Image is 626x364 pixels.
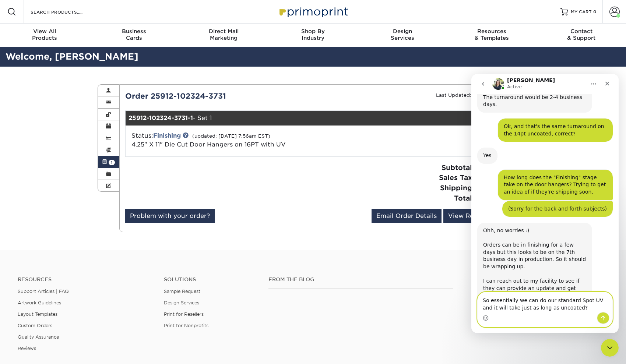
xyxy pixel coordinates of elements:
a: Layout Templates [18,311,57,317]
span: MY CART [571,9,592,15]
img: Primoprint [276,4,350,20]
strong: Total: [454,194,474,202]
small: Last Updated: [DATE] 7:56am EST [436,92,523,98]
div: Marketing [179,28,268,41]
a: Finishing [153,132,181,139]
div: Order 25912-102324-3731 [120,91,324,102]
strong: Subtotal: [442,163,474,172]
strong: 25912-102324-3731-1 [129,114,193,121]
div: Ohh, no worries :) Orders can be in finishing for a few days but this looks to be on the 7th busi... [12,153,115,240]
iframe: Intercom live chat [471,74,619,333]
div: Status: [126,131,390,149]
input: SEARCH PRODUCTS..... [30,7,102,16]
a: Print for Resellers [164,311,204,317]
a: Email Order Details [372,209,442,223]
div: Services [358,28,447,41]
span: 0 [593,9,597,14]
strong: Shipping: [440,184,474,192]
a: Print for Nonprofits [164,323,208,328]
a: DesignServices [358,24,447,47]
iframe: Intercom live chat [601,339,619,357]
span: Direct Mail [179,28,268,35]
textarea: Message… [6,218,141,238]
h4: Solutions [164,276,257,283]
span: Business [89,28,179,35]
button: Send a message… [126,238,138,250]
a: Contact& Support [537,24,626,47]
a: Custom Orders [18,323,52,328]
a: View Receipt [443,209,494,223]
button: Emoji picker [11,241,17,247]
div: Irene says… [6,149,141,260]
a: 1 [98,156,119,168]
a: Shop ByIndustry [268,24,358,47]
a: view details [456,111,522,126]
div: view details [456,114,522,122]
div: & Support [537,28,626,41]
a: Problem with your order? [125,209,215,223]
a: Resources& Templates [447,24,537,47]
small: (updated: [DATE] 7:56am EST) [192,133,270,139]
a: 4.25" X 11" Die Cut Door Hangers on 16PT with UV [131,141,286,148]
div: Ohh, no worries :)Orders can be in finishing for a few days but this looks to be on the 7th busin... [6,149,121,244]
div: Cards [89,28,179,41]
div: & Templates [447,28,537,41]
strong: Sales Tax: [439,173,474,181]
span: Design [358,28,447,35]
span: Contact [537,28,626,35]
span: 1 [109,160,115,165]
h4: Resources [18,276,153,283]
a: Direct MailMarketing [179,24,268,47]
span: Shop By [268,28,358,35]
a: Artwork Guidelines [18,300,61,305]
h4: From the Blog [268,276,453,283]
a: Support Articles | FAQ [18,289,69,294]
a: Sample Request [164,289,200,294]
span: Resources [447,28,537,35]
a: Quality Assurance [18,334,59,340]
a: Design Services [164,300,199,305]
a: Reviews [18,346,36,351]
div: - Set 1 [126,111,456,126]
a: BusinessCards [89,24,179,47]
div: Industry [268,28,358,41]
